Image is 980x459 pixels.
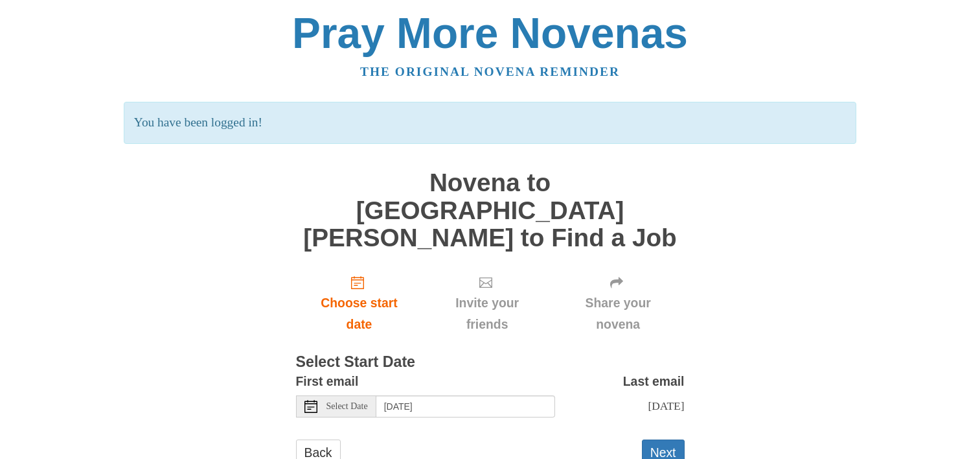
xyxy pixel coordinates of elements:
span: [DATE] [648,399,684,412]
label: First email [296,371,359,392]
label: Last email [623,371,685,392]
h1: Novena to [GEOGRAPHIC_DATA][PERSON_NAME] to Find a Job [296,169,685,252]
p: You have been logged in! [124,102,856,144]
span: Choose start date [309,292,410,335]
a: The original novena reminder [360,65,620,78]
a: Pray More Novenas [292,9,688,57]
span: Invite your friends [435,292,538,335]
span: Share your novena [565,292,672,335]
div: Click "Next" to confirm your start date first. [552,265,685,342]
a: Choose start date [296,265,423,342]
div: Click "Next" to confirm your start date first. [422,265,551,342]
h3: Select Start Date [296,354,685,371]
span: Select Date [326,402,368,411]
